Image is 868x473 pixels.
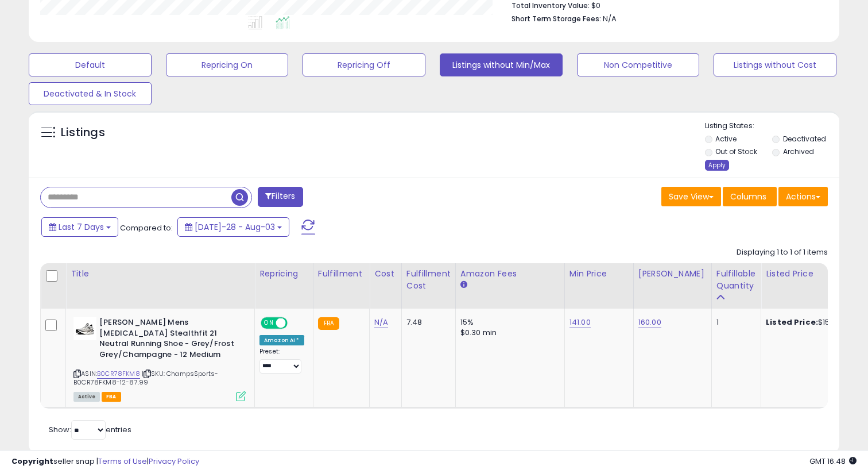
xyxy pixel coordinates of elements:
[766,317,818,328] b: Listed Price:
[705,160,729,171] div: Apply
[715,134,737,144] label: Active
[766,268,865,280] div: Listed Price
[569,317,591,328] a: 141.00
[99,317,239,363] b: [PERSON_NAME] Mens [MEDICAL_DATA] Stealthfit 21 Neutral Running Shoe - Grey/Frost Grey/Champagne ...
[149,456,199,467] a: Privacy Policy
[730,191,766,202] span: Columns
[258,187,303,207] button: Filters
[460,280,467,290] small: Amazon Fees.
[73,317,96,340] img: 416nx1htYJL._SL40_.jpg
[286,318,304,328] span: OFF
[303,53,425,76] button: Repricing Off
[460,328,556,338] div: $0.30 min
[29,53,152,76] button: Default
[715,147,757,156] label: Out of Stock
[809,456,857,467] span: 2025-08-11 16:48 GMT
[705,121,840,132] p: Listing States:
[59,221,104,233] span: Last 7 Days
[11,456,53,467] strong: Copyright
[406,268,451,292] div: Fulfillment Cost
[460,268,560,280] div: Amazon Fees
[11,456,199,467] div: seller snap | |
[120,222,173,233] span: Compared to:
[714,53,836,76] button: Listings without Cost
[71,268,250,280] div: Title
[49,424,131,435] span: Show: entries
[577,53,700,76] button: Non Competitive
[97,369,140,379] a: B0CR78FKM8
[723,187,777,206] button: Columns
[374,268,397,280] div: Cost
[41,217,118,237] button: Last 7 Days
[716,268,756,292] div: Fulfillable Quantity
[511,14,601,24] b: Short Term Storage Fees:
[73,392,100,402] span: All listings currently available for purchase on Amazon
[259,348,304,374] div: Preset:
[783,134,826,144] label: Deactivated
[737,247,828,258] div: Displaying 1 to 1 of 1 items
[783,147,814,156] label: Archived
[73,317,246,400] div: ASIN:
[511,1,590,10] b: Total Inventory Value:
[638,317,661,328] a: 160.00
[61,125,105,141] h5: Listings
[73,369,218,386] span: | SKU: ChampsSports-B0CR78FKM8-12-87.99
[460,317,556,328] div: 15%
[177,217,289,237] button: [DATE]-28 - Aug-03
[569,268,629,280] div: Min Price
[603,13,617,24] span: N/A
[98,456,147,467] a: Terms of Use
[259,335,304,345] div: Amazon AI *
[318,268,365,280] div: Fulfillment
[262,318,276,328] span: ON
[29,82,152,105] button: Deactivated & In Stock
[195,221,275,233] span: [DATE]-28 - Aug-03
[638,268,707,280] div: [PERSON_NAME]
[440,53,563,76] button: Listings without Min/Max
[374,317,388,328] a: N/A
[259,268,308,280] div: Repricing
[406,317,447,328] div: 7.48
[716,317,752,328] div: 1
[778,187,828,206] button: Actions
[166,53,289,76] button: Repricing On
[766,317,861,328] div: $159.95
[318,317,339,330] small: FBA
[661,187,721,206] button: Save View
[102,392,121,402] span: FBA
